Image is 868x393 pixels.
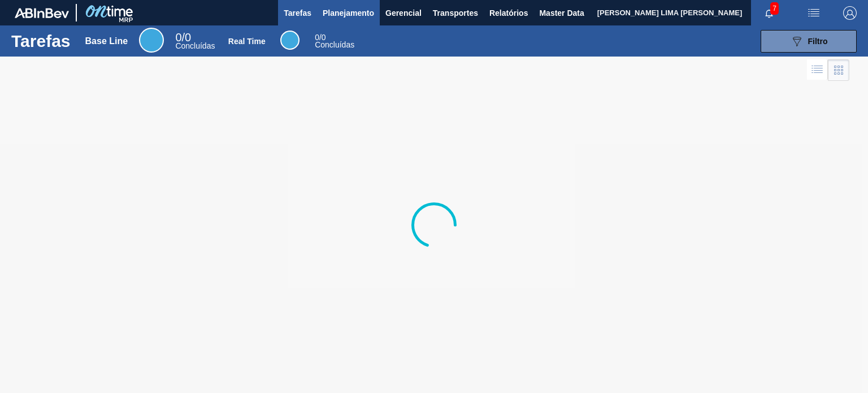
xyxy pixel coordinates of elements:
div: Base Line [139,28,164,53]
span: Master Data [539,6,584,20]
span: Concluídas [175,41,215,50]
span: Gerencial [385,6,422,20]
img: TNhmsLtSVTkK8tSr43FrP2fwEKptu5GPRR3wAAAABJRU5ErkJggg== [15,8,69,18]
span: Relatórios [489,6,528,20]
span: 7 [770,2,779,15]
span: / 0 [175,31,191,44]
span: 0 [315,33,319,42]
span: Tarefas [284,6,311,20]
button: Filtro [761,30,857,53]
span: Filtro [808,37,828,46]
span: Transportes [433,6,478,20]
div: Real Time [280,31,300,50]
span: / 0 [315,33,325,42]
div: Real Time [315,34,354,49]
div: Base Line [175,33,215,50]
span: Concluídas [315,40,354,49]
div: Base Line [85,36,128,46]
h1: Tarefas [11,34,71,47]
img: Logout [843,6,857,20]
span: Planejamento [323,6,374,20]
button: Notificações [751,5,787,21]
span: 0 [175,31,181,44]
div: Real Time [228,37,266,46]
img: userActions [807,6,821,20]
